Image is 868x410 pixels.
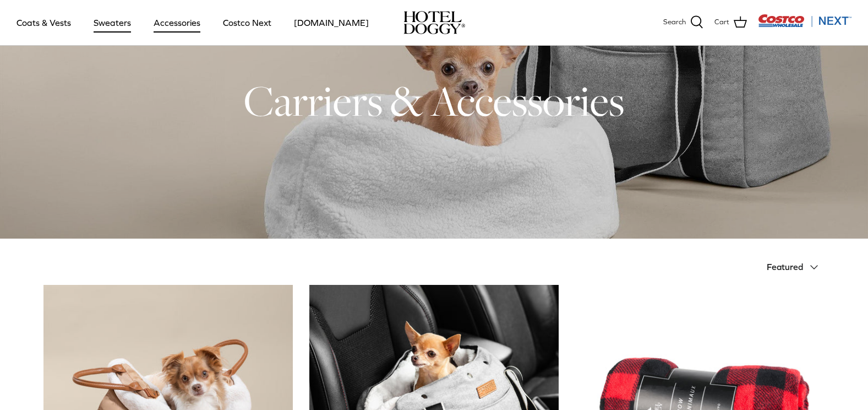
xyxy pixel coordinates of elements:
[758,14,851,28] img: Costco Next
[758,21,851,29] a: Visit Costco Next
[284,4,379,41] a: [DOMAIN_NAME]
[213,4,281,41] a: Costco Next
[714,17,729,28] span: Cart
[7,4,81,41] a: Coats & Vests
[144,4,210,41] a: Accessories
[767,255,825,279] button: Featured
[43,74,825,128] h1: Carriers & Accessories
[767,262,803,272] span: Featured
[84,4,141,41] a: Sweaters
[403,11,465,34] img: hoteldoggycom
[663,17,686,28] span: Search
[663,15,703,30] a: Search
[714,15,747,30] a: Cart
[403,11,465,34] a: hoteldoggy.com hoteldoggycom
